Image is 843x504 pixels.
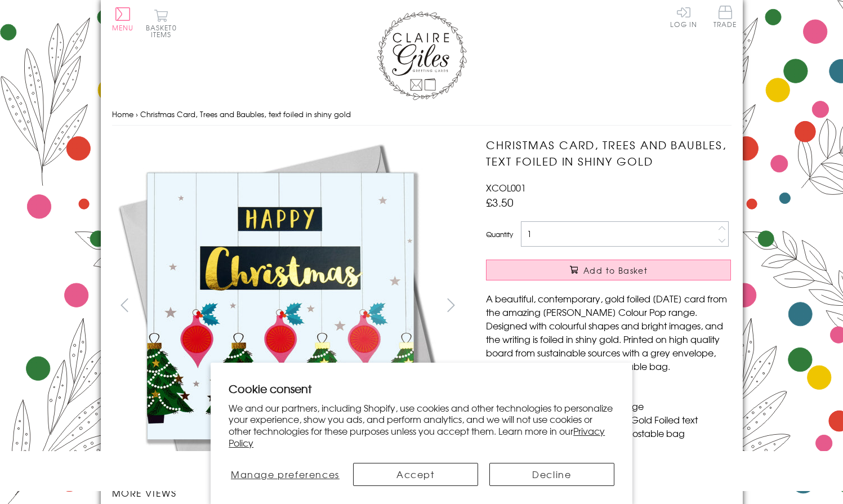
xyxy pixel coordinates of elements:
button: Decline [489,463,614,486]
a: Trade [713,6,737,30]
button: Basket0 items [146,9,177,38]
h3: More views [112,486,464,499]
span: XCOL001 [486,181,526,194]
h1: Christmas Card, Trees and Baubles, text foiled in shiny gold [486,137,731,170]
img: Christmas Card, Trees and Baubles, text foiled in shiny gold [111,137,449,475]
img: Christmas Card, Trees and Baubles, text foiled in shiny gold [463,137,801,475]
button: Add to Basket [486,260,731,280]
span: Christmas Card, Trees and Baubles, text foiled in shiny gold [140,109,351,119]
span: Manage preferences [231,467,340,481]
span: 0 items [151,23,177,39]
nav: breadcrumbs [112,103,732,126]
p: We and our partners, including Shopify, use cookies and other technologies to personalize your ex... [229,402,614,449]
img: Claire Giles Greetings Cards [377,11,467,100]
span: Add to Basket [583,265,648,276]
label: Quantity [486,229,513,239]
button: Accept [353,463,478,486]
button: Menu [112,7,134,31]
button: Manage preferences [229,463,341,486]
button: prev [112,292,137,318]
span: › [136,109,138,119]
span: Trade [713,6,737,28]
a: Log In [670,6,697,28]
a: Home [112,109,133,119]
button: next [438,292,463,318]
a: Privacy Policy [229,424,605,449]
h2: Cookie consent [229,381,614,396]
p: A beautiful, contemporary, gold foiled [DATE] card from the amazing [PERSON_NAME] Colour Pop rang... [486,292,731,373]
span: Menu [112,23,134,33]
span: £3.50 [486,194,514,210]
